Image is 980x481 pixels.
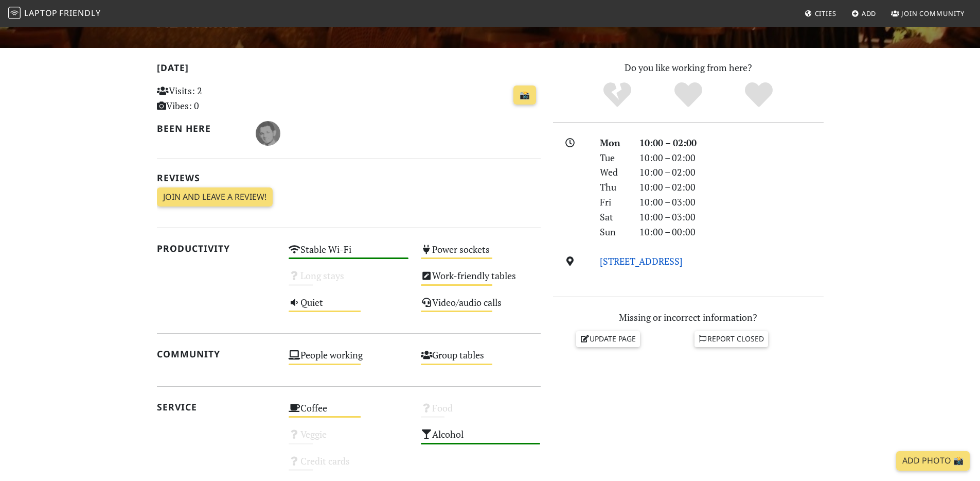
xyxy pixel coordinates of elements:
[415,241,547,267] div: Power sockets
[157,123,244,134] h2: Been here
[887,4,969,23] a: Join Community
[694,331,769,347] a: Report closed
[633,150,830,165] div: 10:00 – 02:00
[24,7,58,19] span: Laptop
[513,85,536,105] a: 📸
[157,62,541,77] h2: [DATE]
[594,210,633,225] div: Sat
[8,5,101,23] a: LaptopFriendly LaptopFriendly
[633,225,830,239] div: 10:00 – 00:00
[415,347,547,373] div: Group tables
[847,4,881,23] a: Add
[59,7,100,19] span: Friendly
[594,135,633,150] div: Mon
[800,4,841,23] a: Cities
[282,426,415,452] div: Veggie
[157,187,273,207] a: Join and leave a review!
[594,165,633,180] div: Wed
[633,135,830,150] div: 10:00 – 02:00
[862,9,877,18] span: Add
[553,310,824,325] p: Missing or incorrect information?
[553,60,824,75] p: Do you like working from here?
[157,83,277,113] p: Visits: 2 Vibes: 0
[415,426,547,452] div: Alcohol
[8,7,21,19] img: LaptopFriendly
[896,451,970,471] a: Add Photo 📸
[282,294,415,320] div: Quiet
[815,9,836,18] span: Cities
[157,402,277,413] h2: Service
[157,11,290,31] h1: Al Hamra
[723,81,794,109] div: Definitely!
[633,165,830,180] div: 10:00 – 02:00
[594,180,633,195] div: Thu
[633,180,830,195] div: 10:00 – 02:00
[633,210,830,225] div: 10:00 – 03:00
[415,267,547,294] div: Work-friendly tables
[901,9,965,18] span: Join Community
[282,267,415,294] div: Long stays
[594,195,633,210] div: Fri
[653,81,724,109] div: Yes
[576,331,640,347] a: Update page
[282,347,415,373] div: People working
[157,349,277,359] h2: Community
[282,453,415,479] div: Credit cards
[600,255,683,267] a: [STREET_ADDRESS]
[282,400,415,426] div: Coffee
[582,81,653,109] div: No
[282,241,415,267] div: Stable Wi-Fi
[157,243,277,254] h2: Productivity
[415,294,547,320] div: Video/audio calls
[256,126,280,139] span: KJ Price
[415,400,547,426] div: Food
[157,173,541,183] h2: Reviews
[594,150,633,165] div: Tue
[594,225,633,239] div: Sun
[633,195,830,210] div: 10:00 – 03:00
[256,121,280,146] img: 1398-kj.jpg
